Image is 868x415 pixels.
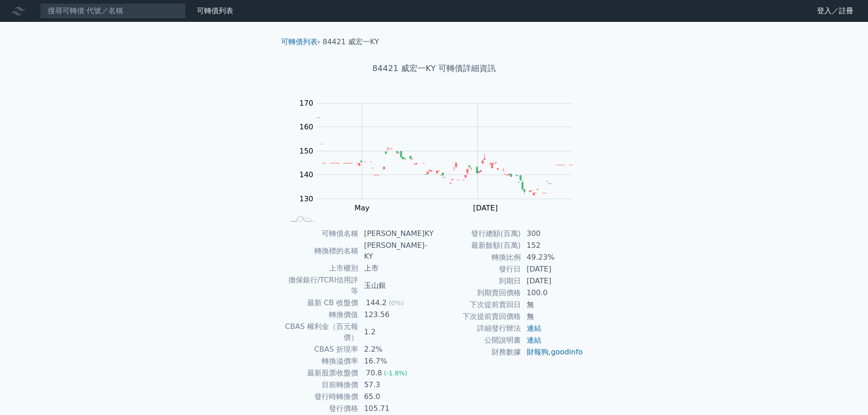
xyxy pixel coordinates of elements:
td: 16.7% [359,355,434,367]
a: 連結 [527,324,541,333]
tspan: 140 [299,170,313,179]
g: Series [317,118,572,195]
td: 無 [521,299,584,311]
td: [PERSON_NAME]KY [359,228,434,240]
td: 最新股票收盤價 [285,367,359,379]
div: 70.8 [364,368,384,379]
tspan: May [354,204,370,212]
td: CBAS 權利金（百元報價） [285,321,359,343]
tspan: 160 [299,123,313,131]
td: 上市 [359,262,434,274]
td: [PERSON_NAME]-KY [359,240,434,262]
td: CBAS 折現率 [285,343,359,355]
span: (0%) [389,299,404,307]
a: 可轉債列表 [197,6,233,15]
td: 到期賣回價格 [434,287,521,299]
td: 轉換標的名稱 [285,240,359,262]
td: 到期日 [434,275,521,287]
div: 144.2 [364,297,389,308]
td: 65.0 [359,391,434,403]
td: 最新餘額(百萬) [434,240,521,251]
td: 上市櫃別 [285,262,359,274]
td: 49.23% [521,251,584,263]
tspan: [DATE] [473,204,498,212]
td: 轉換比例 [434,251,521,263]
td: 財務數據 [434,346,521,358]
td: 下次提前賣回價格 [434,311,521,323]
td: 發行總額(百萬) [434,228,521,240]
td: 57.3 [359,379,434,391]
td: 123.56 [359,309,434,321]
tspan: 170 [299,99,313,108]
td: 擔保銀行/TCRI信用評等 [285,274,359,297]
a: 可轉債列表 [281,37,318,46]
tspan: 130 [299,195,313,203]
tspan: 150 [299,147,313,155]
td: 無 [521,311,584,323]
td: 轉換溢價率 [285,355,359,367]
a: 連結 [527,336,541,344]
td: 300 [521,228,584,240]
td: 發行時轉換價 [285,391,359,403]
td: 詳細發行辦法 [434,323,521,334]
span: (-1.8%) [384,369,408,377]
td: [DATE] [521,275,584,287]
li: 84421 威宏一KY [323,36,379,47]
td: 最新 CB 收盤價 [285,297,359,309]
li: › [281,36,320,47]
td: 發行價格 [285,403,359,415]
a: goodinfo [551,348,583,356]
g: Chart [295,99,586,212]
td: 152 [521,240,584,251]
h1: 84421 威宏一KY 可轉債詳細資訊 [274,62,595,75]
td: 轉換價值 [285,309,359,321]
td: 1.2 [359,321,434,343]
td: 目前轉換價 [285,379,359,391]
input: 搜尋可轉債 代號／名稱 [40,3,186,19]
td: 105.71 [359,403,434,415]
td: , [521,346,584,358]
td: 發行日 [434,263,521,275]
td: 100.0 [521,287,584,299]
td: 可轉債名稱 [285,228,359,240]
td: 玉山銀 [359,274,434,297]
td: 公開說明書 [434,334,521,346]
td: 2.2% [359,343,434,355]
td: [DATE] [521,263,584,275]
a: 財報狗 [527,348,549,356]
td: 下次提前賣回日 [434,299,521,311]
a: 登入／註冊 [810,4,861,18]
